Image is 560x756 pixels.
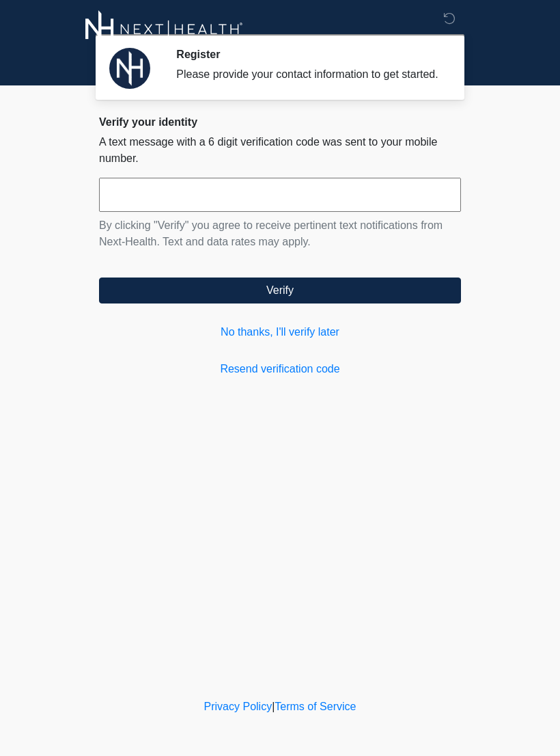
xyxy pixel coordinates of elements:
img: Next-Health Logo [85,10,243,48]
img: Agent Avatar [109,48,150,89]
a: | [272,701,275,712]
h2: Verify your identity [99,116,461,129]
a: Privacy Policy [204,701,272,712]
a: Resend verification code [99,361,461,377]
a: No thanks, I'll verify later [99,324,461,340]
button: Verify [99,278,461,303]
p: By clicking "Verify" you agree to receive pertinent text notifications from Next-Health. Text and... [99,217,461,250]
p: A text message with a 6 digit verification code was sent to your mobile number. [99,134,461,167]
a: Terms of Service [275,701,356,712]
div: Please provide your contact information to get started. [176,66,440,83]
